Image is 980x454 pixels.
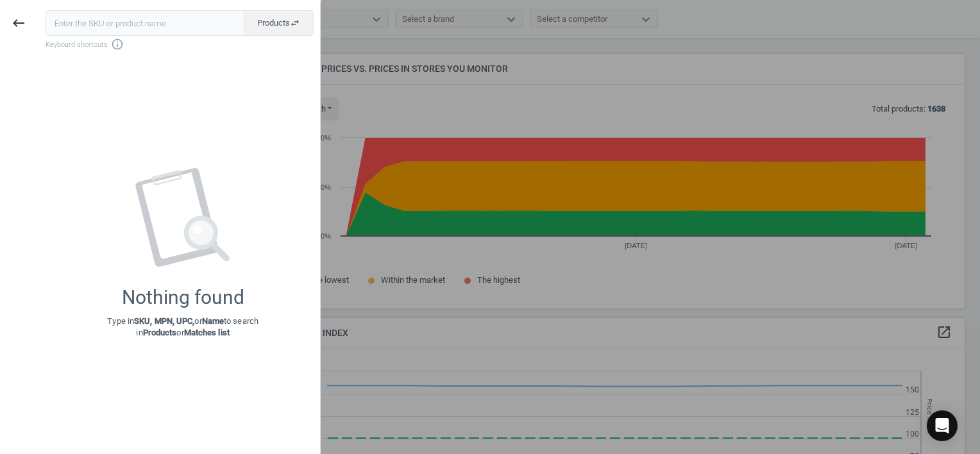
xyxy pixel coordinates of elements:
[257,17,300,29] span: Products
[46,38,314,51] span: Keyboard shortcuts
[46,10,244,36] input: Enter the SKU or product name
[927,410,958,441] div: Open Intercom Messenger
[107,315,258,339] p: Type in or to search in or
[202,316,224,326] strong: Name
[122,286,244,309] div: Nothing found
[11,15,26,31] i: keyboard_backspace
[111,38,124,51] i: info_outline
[4,8,33,38] button: keyboard_backspace
[143,328,177,337] strong: Products
[134,316,194,326] strong: SKU, MPN, UPC,
[290,18,300,28] i: swap_horiz
[244,10,314,36] button: Productsswap_horiz
[184,328,230,337] strong: Matches list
